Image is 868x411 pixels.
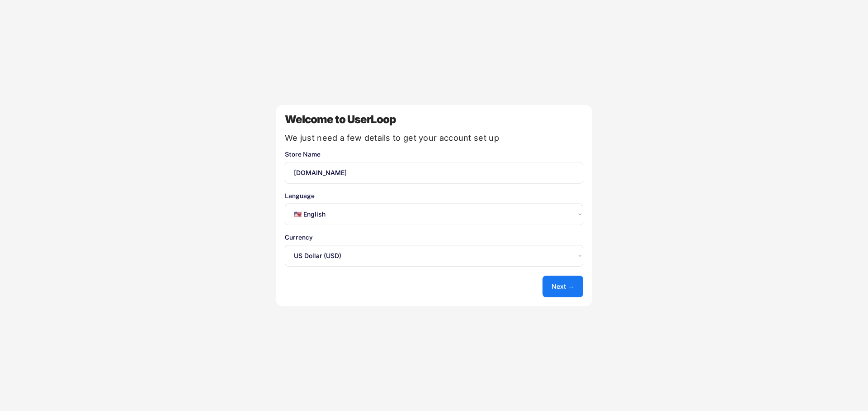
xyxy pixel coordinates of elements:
[542,276,583,297] button: Next →
[285,162,583,184] input: You store's name
[285,134,583,142] div: We just need a few details to get your account set up
[285,151,583,157] div: Store Name
[285,114,583,125] div: Welcome to UserLoop
[285,234,583,240] div: Currency
[285,193,583,199] div: Language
